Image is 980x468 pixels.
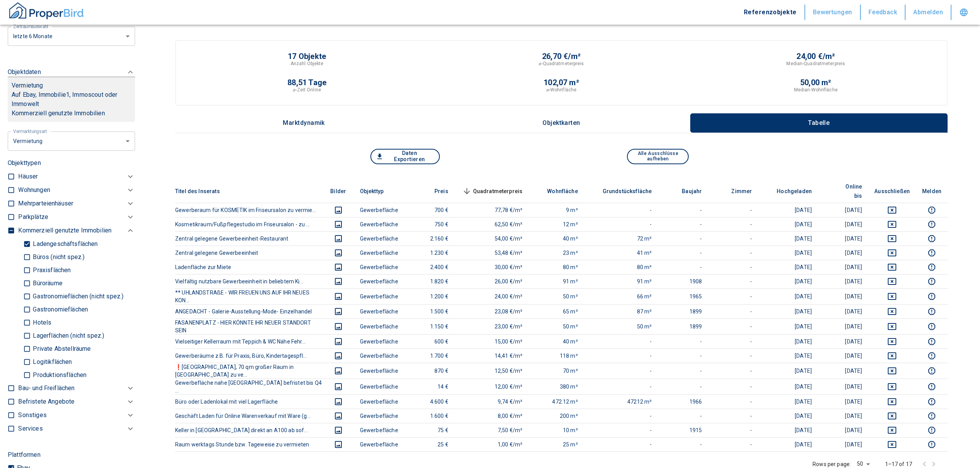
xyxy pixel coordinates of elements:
td: 12,50 €/m² [455,363,529,379]
button: deselect this listing [874,292,910,301]
p: Objektkarten [542,120,581,126]
p: Marktdynamik [283,120,325,126]
th: Raum werktags Stunde bzw. Tageweise zu vermieten [175,437,323,451]
td: 50 m² [529,288,584,304]
td: 4.600 € [404,394,455,409]
td: - [658,217,708,231]
td: 50 m² [529,318,584,334]
td: - [658,409,708,423]
p: 102,07 m² [544,79,579,86]
td: [DATE] [818,334,868,348]
button: images [329,411,348,421]
button: deselect this listing [874,234,910,243]
td: [DATE] [758,394,818,409]
td: - [708,203,758,217]
td: - [708,363,758,379]
button: deselect this listing [874,220,910,229]
td: 77,78 €/m² [455,203,529,217]
td: [DATE] [758,363,818,379]
td: 40 m² [529,334,584,348]
p: Mehrparteienhäuser [18,199,73,208]
button: Abmelden [906,5,951,20]
p: Rows per page: [813,460,851,468]
button: deselect this listing [874,426,910,435]
p: Gastronomieflächen (nicht spez.) [31,293,123,300]
td: 8,00 €/m² [455,409,529,423]
p: Tabelle [799,120,838,126]
button: Bewertungen [805,5,861,20]
td: - [708,217,758,231]
div: Bau- und Freiflächen [18,382,135,395]
button: images [329,382,348,391]
p: Parkplätze [18,212,48,222]
td: Gewerbefläche [354,304,404,318]
td: 80 m² [529,260,584,274]
button: images [329,205,348,215]
td: 62,50 €/m² [455,217,529,231]
button: report this listing [922,205,941,215]
td: - [658,231,708,246]
td: 750 € [404,217,455,231]
th: Gewerberaum für KOSMETIK im Friseursalon zu vermie... [175,203,323,217]
button: deselect this listing [874,205,910,215]
th: ** UHLANDSTRAßE - WIR FREUEN UNS AUF IHR NEUES KON... [175,288,323,304]
td: 10 m² [529,423,584,437]
p: 1–17 of 17 [885,460,912,468]
button: report this listing [922,366,941,375]
p: Hotels [31,320,51,326]
td: 1899 [658,304,708,318]
td: [DATE] [758,334,818,348]
p: Objektdaten [8,67,41,77]
td: Gewerbefläche [354,231,404,246]
td: [DATE] [818,423,868,437]
button: deselect this listing [874,397,910,406]
p: Kommerziell genutzte Immobilien [18,226,112,235]
p: Praxisflächen [31,267,71,273]
td: Gewerbefläche [354,409,404,423]
span: Preis [422,187,448,196]
th: Gewerbefläche nahe [GEOGRAPHIC_DATA] befristet bis Q4 ... [175,379,323,394]
p: Anzahl Objekte [291,60,324,67]
button: deselect this listing [874,248,910,258]
td: [DATE] [818,409,868,423]
p: Produktionsflächen [31,372,86,378]
button: report this listing [922,292,941,301]
td: [DATE] [758,231,818,246]
span: Grundstücksfläche [590,187,652,196]
td: 1,00 €/m² [455,437,529,451]
td: [DATE] [758,274,818,288]
th: Vielfältig nutzbare Gewerbeeinheit in beliebtem Ki... [175,274,323,288]
td: Gewerbefläche [354,334,404,348]
p: Büroräume [31,280,62,286]
td: - [708,409,758,423]
td: [DATE] [758,203,818,217]
button: report this listing [922,440,941,449]
td: [DATE] [818,394,868,409]
td: 54,00 €/m² [455,231,529,246]
td: Gewerbefläche [354,203,404,217]
td: [DATE] [818,379,868,394]
button: images [329,322,348,331]
td: [DATE] [758,423,818,437]
td: - [708,379,758,394]
td: 1.700 € [404,348,455,363]
td: 9 m² [529,203,584,217]
p: Büros (nicht spez.) [31,254,84,260]
button: report this listing [922,351,941,360]
button: deselect this listing [874,366,910,375]
a: ProperBird Logo and Home Button [8,1,85,24]
td: 472.12 m² [529,394,584,409]
td: - [584,348,658,363]
th: Titel des Inserats [175,180,323,203]
p: Sonstiges [18,411,46,420]
button: report this listing [922,307,941,316]
div: Kommerziell genutzte Immobilien [18,224,135,237]
td: 25 € [404,437,455,451]
p: 17 Objekte [288,52,326,60]
td: 1.200 € [404,288,455,304]
td: [DATE] [758,318,818,334]
td: 25 m² [529,437,584,451]
td: 14 € [404,379,455,394]
td: Gewerbefläche [354,288,404,304]
button: report this listing [922,382,941,391]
